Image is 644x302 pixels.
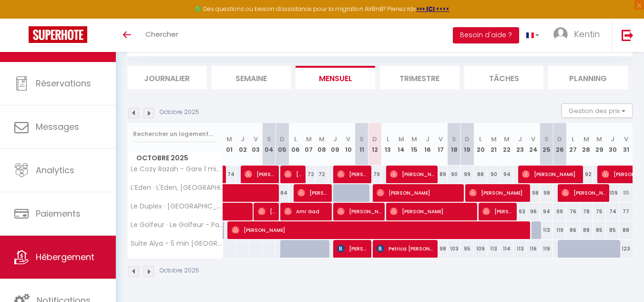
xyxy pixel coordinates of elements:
div: 113 [487,240,501,258]
img: ... [553,27,568,42]
div: 76 [566,203,580,220]
abbr: S [267,135,271,144]
span: L’Eden · L'Eden, [GEOGRAPHIC_DATA], Parking privé, Gare 1 minute [129,184,225,191]
span: [PERSON_NAME] [390,165,434,183]
div: 123 [619,240,633,258]
th: 29 [593,123,606,166]
div: 96 [527,203,540,220]
abbr: L [294,135,297,144]
div: 99 [460,166,474,183]
abbr: D [557,135,562,144]
div: 114 [501,240,514,258]
abbr: M [319,135,325,144]
abbr: S [452,135,456,144]
li: Journalier [127,66,207,89]
span: [PERSON_NAME] [337,202,381,220]
abbr: J [611,135,614,144]
span: [PERSON_NAME] [562,184,606,202]
span: Le Golfeur · Le Golfeur - Parking Privé, Vue sur Golf, Disney [129,221,225,229]
abbr: D [280,135,285,144]
th: 06 [289,123,302,166]
div: 90 [487,166,501,183]
div: 103 [448,240,461,258]
th: 08 [316,123,329,166]
button: Gestion des prix [562,104,633,118]
div: 94 [540,203,553,220]
div: 88 [619,221,633,239]
span: Chercher [145,29,178,39]
span: Amr Gad [284,202,328,220]
abbr: J [518,135,522,144]
abbr: M [399,135,404,144]
abbr: S [544,135,549,144]
abbr: L [387,135,389,144]
div: 92 [580,166,593,183]
span: Messages [36,121,79,133]
abbr: L [479,135,482,144]
span: Analytics [36,164,74,176]
abbr: M [583,135,589,144]
div: 94 [501,166,514,183]
th: 09 [328,123,342,166]
img: logout [622,29,634,41]
li: Tâches [464,66,544,89]
th: 24 [527,123,540,166]
th: 04 [263,123,276,166]
abbr: L [572,135,574,144]
div: 95 [460,240,474,258]
th: 05 [276,123,289,166]
abbr: M [596,135,602,144]
th: 22 [501,123,514,166]
abbr: M [504,135,510,144]
span: Réservations [36,77,91,89]
abbr: D [372,135,377,144]
th: 01 [223,123,236,166]
span: [PERSON_NAME] [232,221,530,239]
div: 88 [580,221,593,239]
th: 07 [302,123,316,166]
div: 72 [302,166,316,183]
strong: >>> ICI <<<< [416,5,450,13]
div: 98 [434,240,448,258]
div: 74 [606,203,619,220]
th: 27 [566,123,580,166]
span: [PERSON_NAME] [284,165,302,183]
th: 25 [540,123,553,166]
div: 98 [540,184,553,202]
abbr: J [241,135,245,144]
th: 20 [474,123,487,166]
p: Octobre 2025 [160,108,199,117]
span: [PERSON_NAME] [482,202,513,220]
div: 113 [540,221,553,239]
abbr: M [491,135,497,144]
span: [PERSON_NAME] [297,184,328,202]
span: Octobre 2025 [128,151,223,165]
span: [PERSON_NAME] [522,165,580,183]
input: Rechercher un logement... [133,125,217,143]
span: Le Duplex · [GEOGRAPHIC_DATA], [GEOGRAPHIC_DATA], Parking privé, Gare 4 min [129,203,225,210]
li: Semaine [212,66,291,89]
div: 113 [513,240,527,258]
div: 111 [619,184,633,202]
div: 75 [593,203,606,220]
span: Paiements [36,208,81,219]
div: 74 [223,166,236,183]
th: 11 [355,123,368,166]
th: 19 [460,123,474,166]
abbr: V [439,135,443,144]
li: Planning [548,66,628,89]
div: 90 [448,166,461,183]
div: 99 [553,203,566,220]
div: 72 [316,166,329,183]
abbr: J [426,135,429,144]
span: Suite Alya - 5 min [GEOGRAPHIC_DATA] - 5 min Val d’Europe [129,240,225,247]
th: 14 [395,123,408,166]
abbr: V [254,135,258,144]
abbr: J [333,135,337,144]
abbr: V [531,135,535,144]
li: Mensuel [296,66,375,89]
div: 85 [593,221,606,239]
span: [PERSON_NAME] [390,202,474,220]
th: 18 [448,123,461,166]
th: 12 [368,123,381,166]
